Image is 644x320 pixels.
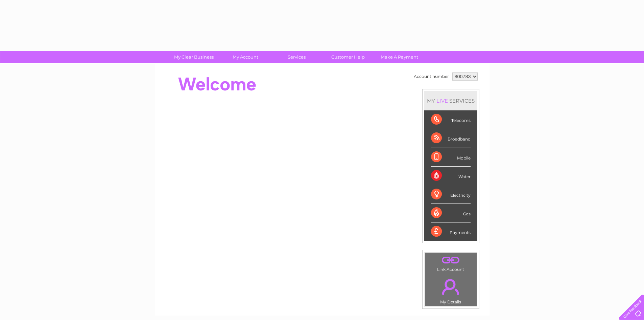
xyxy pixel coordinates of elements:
[412,71,451,82] td: Account number
[372,51,427,63] a: Make A Payment
[427,275,475,299] a: .
[431,167,471,185] div: Water
[431,110,471,129] div: Telecoms
[166,51,222,63] a: My Clear Business
[431,185,471,204] div: Electricity
[269,51,325,63] a: Services
[217,51,273,63] a: My Account
[427,254,475,266] a: .
[424,91,477,110] div: MY SERVICES
[425,252,477,274] td: Link Account
[431,204,471,222] div: Gas
[431,148,471,167] div: Mobile
[425,273,477,306] td: My Details
[431,129,471,148] div: Broadband
[320,51,376,63] a: Customer Help
[435,98,449,104] div: LIVE
[431,222,471,241] div: Payments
